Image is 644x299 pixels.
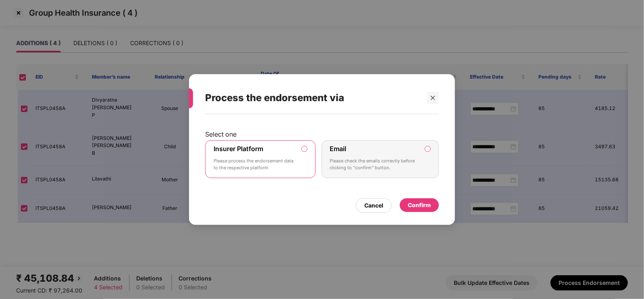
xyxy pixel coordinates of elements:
[214,158,296,172] p: Please process the endorsement data to the respective platform
[302,146,307,152] input: Insurer PlatformPlease process the endorsement data to the respective platform
[408,201,431,210] div: Confirm
[205,82,420,114] div: Process the endorsement via
[430,95,436,101] span: close
[330,158,420,172] p: Please check the emails correctly before clicking to “confirm” button.
[364,201,383,210] div: Cancel
[214,145,263,153] label: Insurer Platform
[205,130,439,138] p: Select one
[425,146,430,152] input: EmailPlease check the emails correctly before clicking to “confirm” button.
[330,145,347,153] label: Email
